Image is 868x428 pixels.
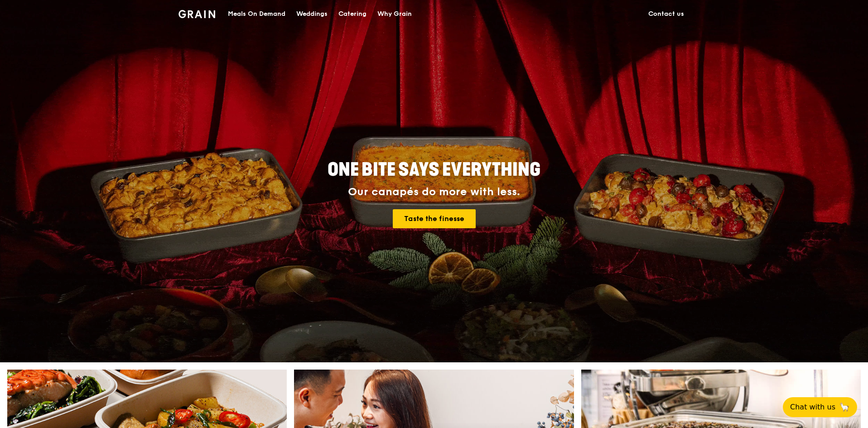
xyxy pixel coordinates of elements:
span: 🦙 [839,402,850,413]
div: Why Grain [377,0,412,28]
a: Taste the finesse [393,209,476,228]
button: Chat with us🦙 [783,397,857,417]
a: Catering [333,0,372,28]
div: Weddings [296,0,328,28]
a: Contact us [643,0,690,28]
a: Why Grain [372,0,417,28]
div: Meals On Demand [228,0,285,28]
img: Grain [178,10,215,18]
div: Catering [338,0,366,28]
a: Weddings [291,0,333,28]
span: Chat with us [790,402,835,413]
div: Our canapés do more with less. [271,186,597,198]
span: ONE BITE SAYS EVERYTHING [328,159,540,181]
